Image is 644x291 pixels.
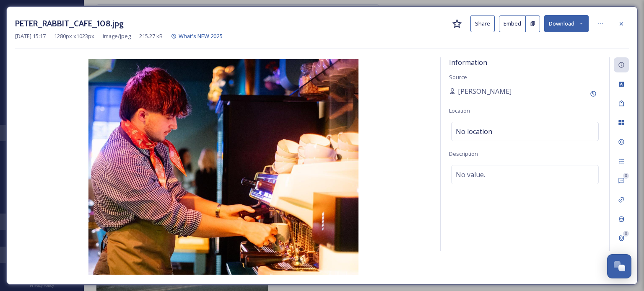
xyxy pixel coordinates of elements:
[458,86,512,96] span: [PERSON_NAME]
[449,150,478,157] span: Description
[179,32,222,40] span: What's NEW 2025
[499,15,526,32] button: Embed
[449,73,467,81] span: Source
[449,107,470,114] span: Location
[544,15,589,32] button: Download
[15,32,46,40] span: [DATE] 15:17
[456,170,485,180] span: No value.
[470,15,495,32] button: Share
[15,59,432,275] img: PETER_RABBIT_CAFE_108.jpg
[54,32,94,40] span: 1280 px x 1023 px
[607,254,631,278] button: Open Chat
[103,32,131,40] span: image/jpeg
[623,173,629,179] div: 0
[623,231,629,237] div: 0
[15,18,124,30] h3: PETER_RABBIT_CAFE_108.jpg
[449,58,487,67] span: Information
[456,126,492,136] span: No location
[139,32,163,40] span: 215.27 kB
